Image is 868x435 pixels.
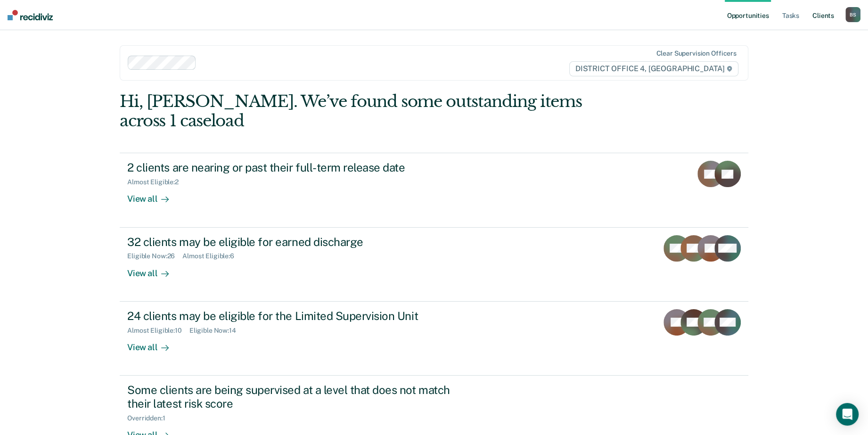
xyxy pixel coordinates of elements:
a: 32 clients may be eligible for earned dischargeEligible Now:26Almost Eligible:6View all [120,228,748,302]
div: Eligible Now : 14 [189,327,244,335]
span: DISTRICT OFFICE 4, [GEOGRAPHIC_DATA] [569,61,738,76]
div: Eligible Now : 26 [127,252,182,260]
div: View all [127,186,180,205]
div: Hi, [PERSON_NAME]. We’ve found some outstanding items across 1 caseload [120,92,622,131]
img: Recidiviz [8,10,53,20]
div: 24 clients may be eligible for the Limited Supervision Unit [127,309,458,323]
div: Almost Eligible : 6 [182,252,242,260]
div: Open Intercom Messenger [836,403,859,426]
a: 24 clients may be eligible for the Limited Supervision UnitAlmost Eligible:10Eligible Now:14View all [120,302,748,376]
a: 2 clients are nearing or past their full-term release dateAlmost Eligible:2View all [120,153,748,227]
button: BS [845,7,860,22]
div: Almost Eligible : 10 [127,327,189,335]
div: B S [845,7,860,22]
div: View all [127,334,180,353]
div: 2 clients are nearing or past their full-term release date [127,161,458,174]
div: Some clients are being supervised at a level that does not match their latest risk score [127,383,458,410]
div: Almost Eligible : 2 [127,178,186,186]
div: Overridden : 1 [127,414,172,422]
div: Clear supervision officers [656,49,736,57]
div: 32 clients may be eligible for earned discharge [127,235,458,249]
div: View all [127,260,180,279]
